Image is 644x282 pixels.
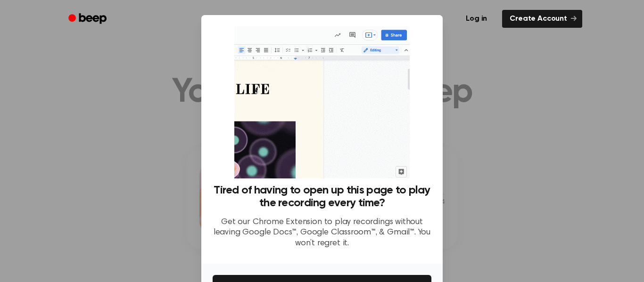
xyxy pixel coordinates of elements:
[213,184,431,209] h3: Tired of having to open up this page to play the recording every time?
[62,10,115,28] a: Beep
[456,8,496,30] a: Log in
[213,217,431,249] p: Get our Chrome Extension to play recordings without leaving Google Docs™, Google Classroom™, & Gm...
[234,26,409,178] img: Beep extension in action
[502,10,582,28] a: Create Account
